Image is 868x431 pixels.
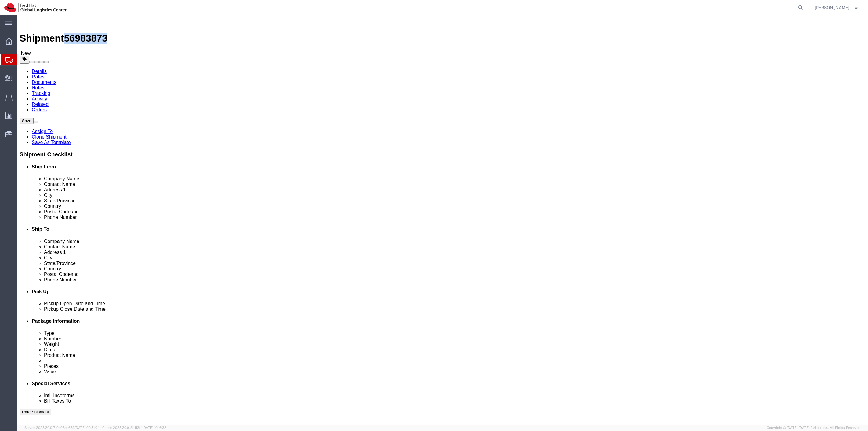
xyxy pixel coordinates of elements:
span: Client: 2025.20.0-8b113f4 [102,426,166,429]
span: Copyright © [DATE]-[DATE] Agistix Inc., All Rights Reserved [767,425,861,430]
span: [DATE] 09:51:04 [75,426,99,429]
span: Server: 2025.20.0-710e05ee653 [24,426,99,429]
img: logo [4,3,67,12]
span: Jason Alexander [815,4,850,11]
span: [DATE] 10:16:38 [143,426,166,429]
button: [PERSON_NAME] [815,4,860,11]
iframe: FS Legacy Container [17,15,868,425]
